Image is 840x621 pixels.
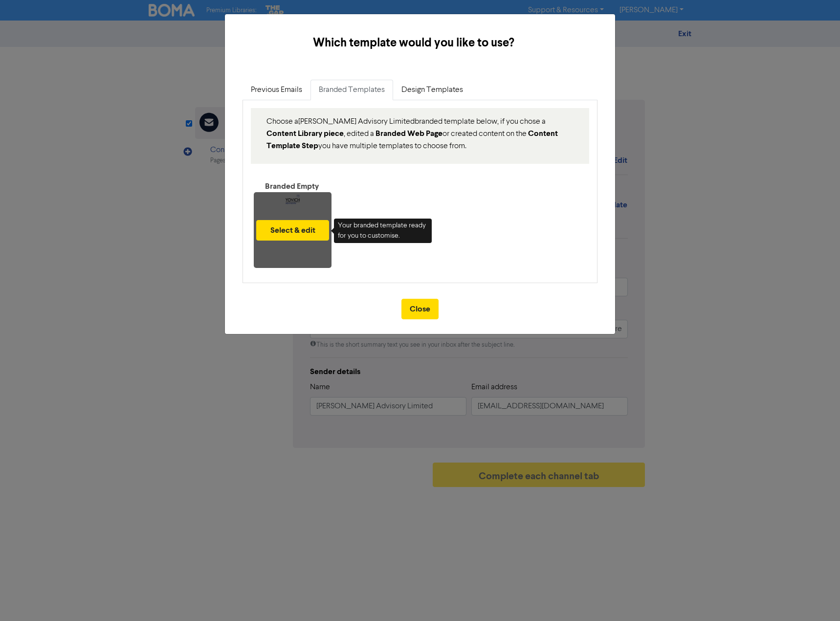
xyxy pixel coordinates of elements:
p: Choose a [PERSON_NAME] Advisory Limited branded template below, if you chose a , edited a or crea... [266,116,574,152]
h5: Which template would you like to use? [233,34,595,52]
a: Design Templates [393,80,471,100]
a: Previous Emails [243,80,310,100]
button: Close [401,299,439,319]
button: Select & edit [256,220,329,241]
strong: Branded Web Page [376,129,442,138]
iframe: Chat Widget [791,574,840,621]
strong: Content Library piece [266,129,344,138]
div: Branded Empty [253,180,331,192]
div: Your branded template ready for you to customise. [334,219,432,243]
a: Branded Templates [310,80,393,100]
